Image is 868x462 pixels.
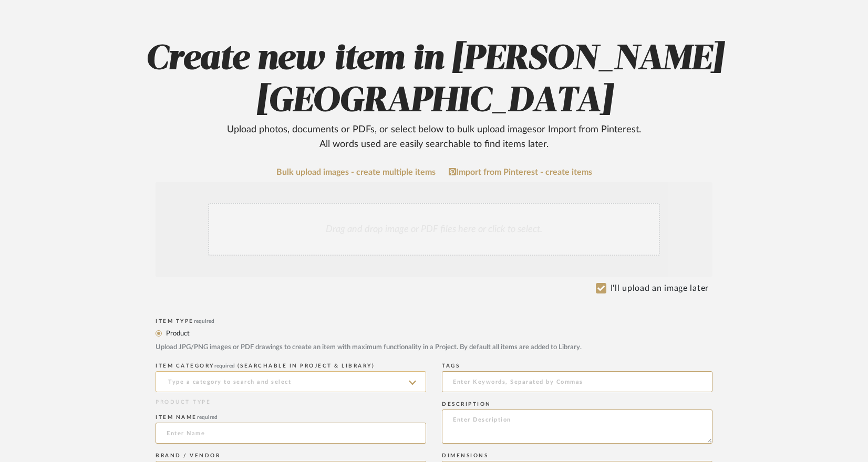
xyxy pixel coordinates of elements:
div: Tags [442,363,712,369]
div: PRODUCT TYPE [156,398,426,406]
div: Upload JPG/PNG images or PDF drawings to create an item with maximum functionality in a Project. ... [156,342,712,353]
span: required [194,319,214,324]
div: ITEM CATEGORY [156,363,426,369]
label: I'll upload an image later [611,282,709,295]
span: (Searchable in Project & Library) [237,363,375,369]
span: required [197,415,218,420]
div: Brand / Vendor [156,453,426,459]
input: Enter Keywords, Separated by Commas [442,371,712,392]
div: Dimensions [442,453,712,459]
input: Type a category to search and select [156,371,426,392]
span: required [214,363,235,369]
mat-radio-group: Select item type [156,327,712,340]
div: Item Type [156,318,712,324]
div: Description [442,401,712,407]
input: Enter Name [156,423,426,444]
div: Upload photos, documents or PDFs, or select below to bulk upload images or Import from Pinterest ... [219,122,649,152]
label: Product [165,328,190,339]
div: Item name [156,414,426,421]
h2: Create new item in [PERSON_NAME][GEOGRAPHIC_DATA] [99,38,769,152]
a: Import from Pinterest - create items [449,167,592,177]
a: Bulk upload images - create multiple items [276,168,436,177]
